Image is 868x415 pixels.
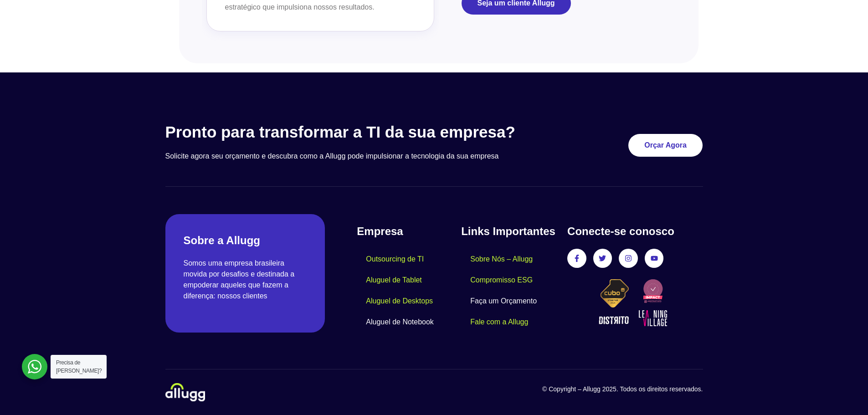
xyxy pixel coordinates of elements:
a: Compromisso ESG [461,270,542,291]
a: Aluguel de Tablet [357,270,431,291]
p: © Copyright – Allugg 2025. Todos os direitos reservados. [434,384,703,394]
a: Aluguel de Desktops [357,291,442,312]
span: Sobrenome [174,1,207,8]
nav: Menu [461,249,558,333]
a: Aluguel de Notebook [357,312,443,333]
p: Somos uma empresa brasileira movida por desafios e destinada a empoderar aqueles que fazem a dife... [184,258,307,302]
a: Sobre Nós – Allugg [461,249,542,270]
span: Número de telefone [174,38,230,46]
h4: Empresa [357,223,461,240]
p: Solicite agora seu orçamento e descubra como a Allugg pode impulsionar a tecnologia da sua empresa [165,151,558,162]
span: Precisa de [PERSON_NAME]? [56,359,102,374]
a: Fale com a Allugg [461,312,537,333]
nav: Menu [357,249,461,333]
span: Tipo de Empresa [174,113,222,120]
h4: Conecte-se conosco [567,223,703,240]
h2: Sobre a Allugg [184,232,307,249]
h3: Pronto para transformar a TI da sua empresa? [165,123,558,142]
span: Orçar Agora [644,142,687,149]
a: Outsourcing de TI [357,249,433,270]
a: Orçar Agora [628,134,703,157]
span: Cargo [174,76,191,83]
a: Faça um Orçamento [461,291,546,312]
img: locacao-de-equipamentos-allugg-logo [165,383,205,401]
span: Tempo de Locação [174,150,228,158]
h4: Links Importantes [461,223,558,240]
